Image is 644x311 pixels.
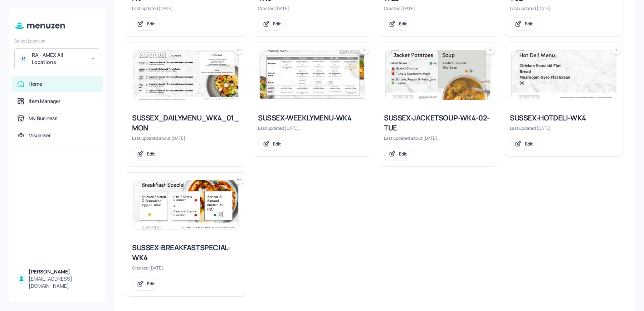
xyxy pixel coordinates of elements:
div: My Business [29,115,57,122]
div: Edit [147,151,155,157]
div: Home [29,80,42,88]
div: Edit [399,151,407,157]
div: [PERSON_NAME] [29,268,97,275]
div: Edit [525,21,533,27]
img: 2025-07-20-1753005891086g3ok08c25ra.jpeg [386,50,490,100]
div: Edit [147,21,155,27]
div: SUSSEX-JACKETSOUP-WK4-02-TUE [384,113,492,133]
div: Last updated about [DATE]. [384,135,492,141]
div: Visualiser [29,132,51,139]
div: Select Location [14,38,100,44]
div: Last updated [DATE]. [258,125,366,131]
div: Edit [273,141,281,147]
div: Edit [273,21,281,27]
img: 2025-07-14-17525021681807qj1tsdyphv.jpeg [260,50,364,100]
div: Edit [399,21,407,27]
div: Last updated [DATE]. [510,125,618,131]
div: Edit [525,141,533,147]
div: Created [DATE]. [384,5,492,11]
div: SUSSEX-BREAKFASTSPECIAL-WK4 [132,243,240,263]
div: Last updated about [DATE]. [132,135,240,141]
img: 2025-02-06-1738849502968v0yklpikq8f.jpeg [512,50,616,100]
div: SUSSEX_DAILYMENU_WK4_01_MON [132,113,240,133]
div: Last updated [DATE]. [132,5,240,11]
div: Created [DATE]. [258,5,366,11]
div: Edit [147,281,155,287]
div: R [19,54,28,63]
div: Created [DATE]. [132,265,240,271]
div: RA - AMEX All Locations [32,51,86,66]
div: SUSSEX-WEEKLYMENU-WK4 [258,113,366,123]
div: Item Manager [29,98,60,105]
div: [EMAIL_ADDRESS][DOMAIN_NAME] [29,275,97,290]
div: SUSSEX-HOTDELI-WK4 [510,113,618,123]
div: Last updated [DATE]. [510,5,618,11]
img: 2024-12-09-1733704477098xh0vnz8ccr.jpeg [134,180,238,229]
img: 2025-07-20-1753006391401taeghkb58l9.jpeg [134,50,238,100]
